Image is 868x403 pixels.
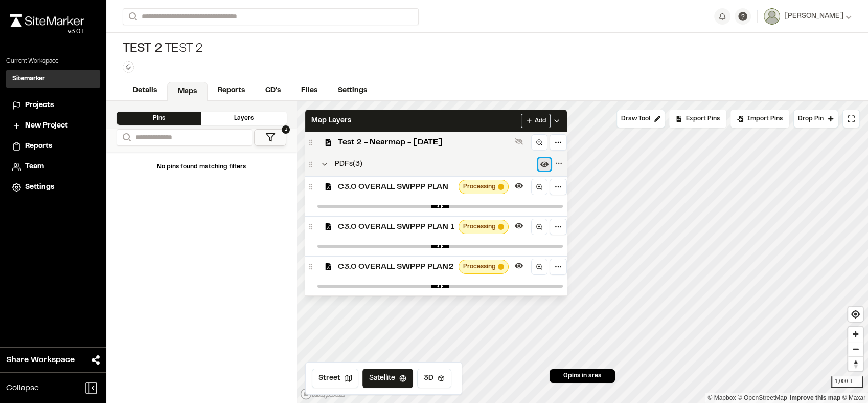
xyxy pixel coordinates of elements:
span: Test 2 [123,41,163,57]
span: Drop Pin [798,114,824,123]
div: No pins available to export [669,110,726,128]
button: Zoom out [848,342,863,356]
button: Draw Tool [616,110,665,128]
div: Pins [117,112,201,125]
a: Zoom to layer [531,179,547,195]
span: Processing [463,262,496,271]
button: Search [117,129,135,146]
img: rebrand.png [10,14,84,27]
a: Mapbox logo [300,388,345,400]
div: Map layer tileset processing [459,260,509,274]
div: 1,000 ft [831,376,863,388]
h3: Sitemarker [12,74,45,83]
span: Map layer tileset processing [498,264,504,270]
a: CD's [255,81,291,100]
a: Zoom to layer [531,134,547,151]
img: User [764,8,780,25]
a: Team [12,161,94,173]
span: Map Layers [311,115,351,126]
button: Add [521,114,551,128]
span: New Project [25,120,68,132]
span: Team [25,161,44,173]
span: Map layer tileset processing [498,184,504,190]
span: Import Pins [747,114,783,123]
button: 3D [417,369,451,388]
button: Drop Pin [793,110,838,128]
button: Show layer [513,135,525,147]
span: No pins found matching filters [157,164,246,169]
span: Export Pins [686,114,720,123]
a: New Project [12,120,94,132]
button: Hide layer [513,220,525,232]
a: Mapbox [707,394,736,401]
a: Maps [167,82,208,101]
button: Reset bearing to north [848,356,863,371]
span: Processing [463,182,496,192]
button: [PERSON_NAME] [764,8,852,25]
span: Map layer tileset processing [498,224,504,230]
span: 1 [282,125,290,134]
button: Edit Tags [123,61,134,73]
span: Add [535,116,546,125]
span: C3.0 OVERALL SWPPP PLAN [338,181,454,193]
p: Current Workspace [6,57,100,66]
button: Street [312,369,358,388]
a: Settings [328,81,377,100]
a: Reports [12,141,94,152]
div: Oh geez...please don't... [10,27,84,36]
a: Details [123,81,167,100]
a: Files [291,81,328,100]
canvas: Map [297,101,868,403]
span: C3.0 OVERALL SWPPP PLAN 1 [338,221,454,233]
span: Reports [25,141,52,152]
div: Test 2 [123,41,203,57]
span: Reset bearing to north [848,357,863,371]
button: 1 [254,129,286,146]
div: Import Pins into your project [730,110,789,128]
button: Hide layer [513,180,525,192]
a: Reports [208,81,255,100]
a: Zoom to layer [531,259,547,275]
span: Test 2 - Nearmap - [DATE] [338,136,511,149]
span: Share Workspace [6,354,75,366]
span: [PERSON_NAME] [784,11,843,22]
span: Projects [25,100,54,111]
span: Settings [25,182,54,193]
span: PDFs ( 3 ) [335,159,362,170]
a: Settings [12,182,94,193]
div: Map layer tileset processing [459,180,509,194]
a: Projects [12,100,94,111]
button: Zoom in [848,327,863,342]
span: C3.0 OVERALL SWPPP PLAN2 [338,261,454,273]
a: Map feedback [790,394,840,401]
span: 0 pins in area [563,371,602,380]
span: Draw Tool [621,114,650,123]
button: Search [123,8,141,25]
a: Maxar [842,394,865,401]
button: Hide layer [513,260,525,272]
div: Layers [201,112,286,125]
a: OpenStreetMap [738,394,787,401]
button: Find my location [848,307,863,322]
a: Zoom to layer [531,219,547,235]
button: Satellite [362,369,413,388]
span: Processing [463,222,496,231]
div: Map layer tileset processing [459,220,509,234]
span: Collapse [6,382,39,394]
